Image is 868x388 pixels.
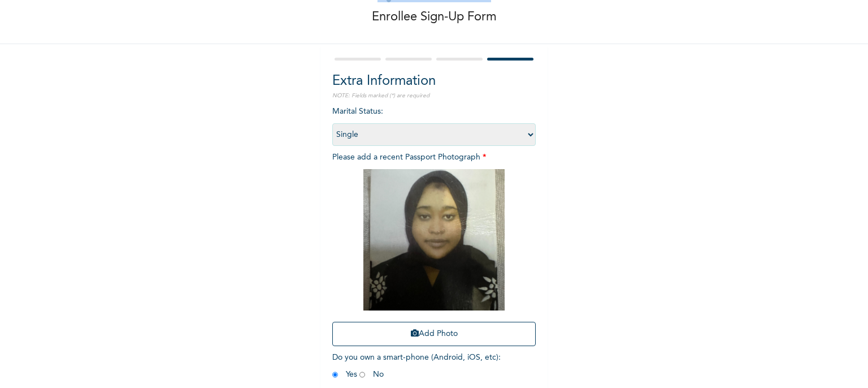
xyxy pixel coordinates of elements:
[332,353,501,378] span: Do you own a smart-phone (Android, iOS, etc) : Yes No
[363,169,505,311] img: Crop
[372,8,497,27] p: Enrollee Sign-Up Form
[332,153,536,352] span: Please add a recent Passport Photograph
[332,71,536,92] h2: Extra Information
[332,107,536,139] span: Marital Status :
[332,92,536,100] p: NOTE: Fields marked (*) are required
[332,322,536,346] button: Add Photo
